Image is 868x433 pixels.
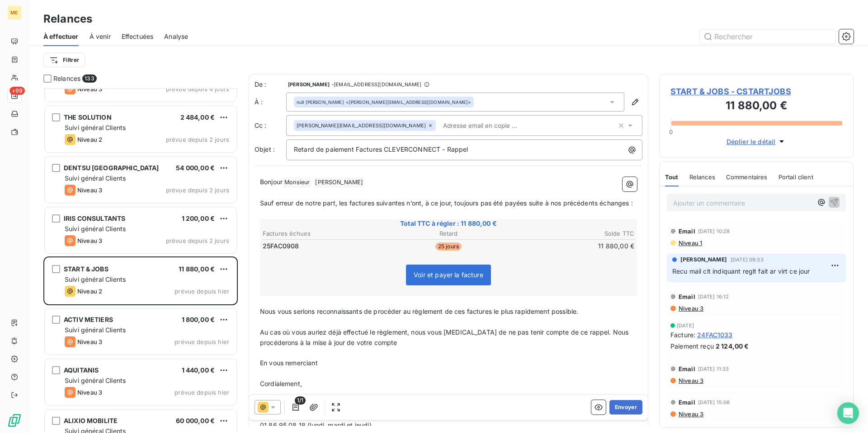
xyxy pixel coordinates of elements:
td: 11 880,00 € [511,241,635,251]
span: Retard de paiement Factures CLEVERCONNECT - Rappel [294,145,468,153]
span: Recu mail clt indiquant reglt fait ar virt ce jour [672,267,810,275]
span: Niveau 3 [77,237,102,244]
span: 1 440,00 € [182,366,215,374]
span: 11 880,00 € [179,265,215,273]
span: En vous remerciant [260,359,318,367]
span: Niveau 3 [77,389,102,396]
span: START & JOBS [64,265,108,273]
span: 1 200,00 € [182,214,215,222]
span: Niveau 2 [77,136,102,143]
span: Suivi général Clients [65,124,126,131]
span: 1 800,00 € [182,316,215,323]
span: Email [679,365,695,372]
span: Relances [53,74,80,83]
span: DENTSU [GEOGRAPHIC_DATA] [64,164,159,172]
span: [DATE] 11:33 [698,366,729,372]
span: [PERSON_NAME] [288,82,330,87]
span: [DATE] 15:08 [698,400,730,405]
span: Niveau 3 [678,410,703,418]
button: Déplier le détail [724,136,789,147]
span: Niveau 3 [77,186,102,194]
span: Objet : [255,145,275,153]
span: Déplier le détail [726,137,776,146]
span: AQUITANIS [64,366,99,374]
span: Sauf erreur de notre part, les factures suivantes n’ont, à ce jour, toujours pas été payées suite... [260,199,633,207]
span: Niveau 1 [678,239,702,247]
span: Suivi général Clients [65,174,126,182]
span: Niveau 3 [678,377,703,384]
th: Factures échues [262,229,386,238]
input: Adresse email en copie ... [439,119,544,132]
span: Suivi général Clients [65,225,126,233]
span: Monsieur [283,177,311,188]
span: Niveau 3 [77,85,102,93]
span: Niveau 3 [77,338,102,345]
th: Solde TTC [511,229,635,238]
span: prévue depuis 2 jours [166,136,229,143]
span: Nous vous serions reconnaissants de procéder au règlement de ces factures le plus rapidement poss... [260,307,578,315]
span: [PERSON_NAME] [314,177,364,188]
span: ACTIV METIERS [64,316,113,323]
button: Envoyer [609,400,642,414]
span: null [PERSON_NAME] [297,99,344,105]
span: 60 000,00 € [176,417,215,424]
span: 2 124,00 € [716,341,749,351]
span: Au cas où vous auriez déjà effectué le règlement, nous vous [MEDICAL_DATA] de ne pas tenir compte... [260,328,631,346]
span: +99 [9,87,25,95]
span: À venir [90,32,111,41]
h3: Relances [43,11,92,27]
span: [DATE] 16:12 [698,294,729,299]
span: 01 86 95 08 18 (lundi, mardi et jeudi) [260,421,372,429]
span: 24FAC1033 [697,330,732,340]
span: prévue depuis 2 jours [166,186,229,194]
span: 54 000,00 € [176,164,215,172]
span: Total TTC à régler : 11 880,00 € [261,219,636,228]
span: Suivi général Clients [65,326,126,334]
span: Relances [689,173,715,181]
span: Email [679,228,695,235]
span: [DATE] 09:33 [731,257,764,262]
span: prévue depuis hier [175,389,229,396]
div: <[PERSON_NAME][EMAIL_ADDRESS][DOMAIN_NAME]> [297,99,471,105]
label: À : [255,98,286,107]
span: 0 [669,128,673,135]
span: Paiement reçu [670,341,714,351]
span: Commentaires [726,173,768,181]
th: Retard [387,229,510,238]
span: START & JOBS - CSTARTJOBS [670,85,842,98]
span: Suivi général Clients [65,275,126,283]
span: [PERSON_NAME][EMAIL_ADDRESS][DOMAIN_NAME] [297,123,426,128]
span: Tout [665,173,679,181]
h3: 11 880,00 € [670,98,842,116]
span: Suivi général Clients [65,377,126,384]
div: Open Intercom Messenger [837,402,859,424]
span: 2 484,00 € [180,113,215,121]
button: Filtrer [43,53,85,67]
span: De : [255,80,286,89]
span: [DATE] [677,323,694,328]
span: [DATE] 10:28 [698,228,730,234]
span: 25FAC0908 [263,242,299,251]
div: grid [43,88,238,433]
label: Cc : [255,121,286,130]
span: 1/1 [295,396,306,405]
input: Rechercher [700,29,835,44]
span: 133 [82,74,96,83]
span: IRIS CONSULTANTS [64,214,125,222]
div: ME [7,5,22,20]
span: THE SOLUTION [64,113,112,121]
span: Analyse [164,32,188,41]
span: 25 jours [435,242,462,251]
span: Bonjour [260,178,283,186]
span: Cordialement, [260,380,302,387]
span: À effectuer [43,32,79,41]
img: Logo LeanPay [7,413,22,428]
span: ALIXIO MOBILITE [64,417,118,424]
span: Niveau 2 [77,288,102,295]
span: Email [679,293,695,300]
span: prévue depuis 2 jours [166,237,229,244]
span: Voir et payer la facture [414,271,483,279]
span: Email [679,399,695,406]
span: Portail client [778,173,813,181]
span: [PERSON_NAME] [680,256,727,264]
